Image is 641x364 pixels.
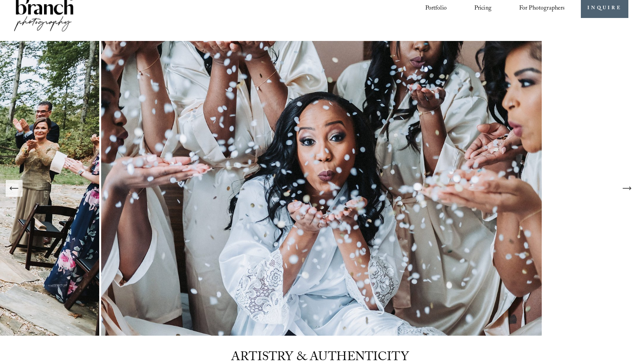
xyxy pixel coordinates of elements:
span: For Photographers [519,3,565,15]
a: Pricing [474,2,492,15]
a: folder dropdown [519,2,565,15]
a: Portfolio [425,2,447,15]
button: Next Slide [618,180,635,197]
img: The Cookery Wedding Photography [101,41,544,336]
button: Previous Slide [6,180,23,197]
